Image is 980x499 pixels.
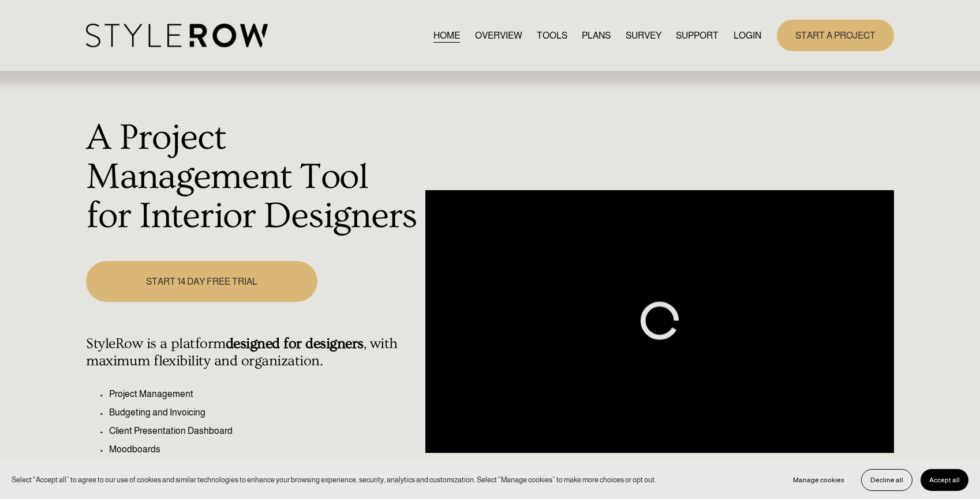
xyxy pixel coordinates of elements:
span: Decline all [870,476,903,484]
p: Client Presentation Dashboard [109,424,419,438]
a: PLANS [582,28,611,43]
a: SURVEY [626,28,661,43]
p: Moodboards [109,443,419,456]
a: folder dropdown [676,28,719,43]
span: SUPPORT [676,29,719,43]
a: START 14 DAY FREE TRIAL [86,261,317,302]
button: Decline all [861,469,912,491]
a: LOGIN [734,28,761,43]
a: HOME [433,28,460,43]
p: Project Management [109,387,419,401]
a: TOOLS [537,28,567,43]
span: Accept all [929,476,960,484]
h1: A Project Management Tool for Interior Designers [86,119,419,236]
button: Accept all [921,469,968,491]
span: Manage cookies [793,476,844,484]
a: START A PROJECT [777,20,894,51]
img: StyleRow [86,24,268,47]
p: Select “Accept all” to agree to our use of cookies and similar technologies to enhance your brows... [12,474,656,485]
h4: StyleRow is a platform , with maximum flexibility and organization. [86,335,419,370]
a: OVERVIEW [475,28,522,43]
p: Budgeting and Invoicing [109,406,419,419]
button: Manage cookies [784,469,853,491]
strong: designed for designers [226,335,364,352]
